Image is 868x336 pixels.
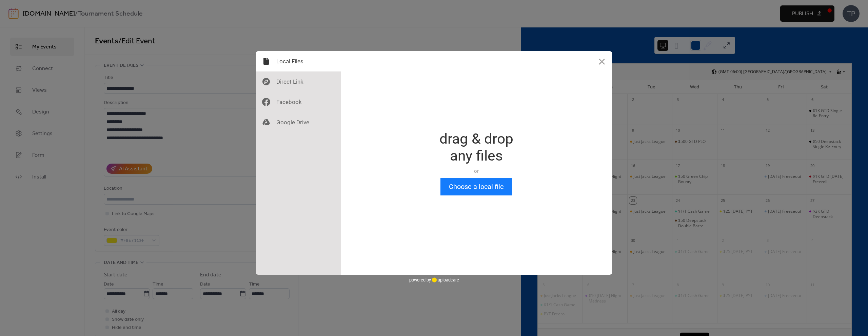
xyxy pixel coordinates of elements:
div: or [439,168,513,174]
div: Facebook [256,92,341,112]
button: Close [592,51,612,71]
div: Direct Link [256,71,341,92]
div: drag & drop any files [439,130,513,164]
div: Google Drive [256,112,341,132]
a: uploadcare [431,277,459,282]
div: powered by [409,275,459,285]
button: Choose a local file [440,178,512,195]
div: Local Files [256,51,341,71]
